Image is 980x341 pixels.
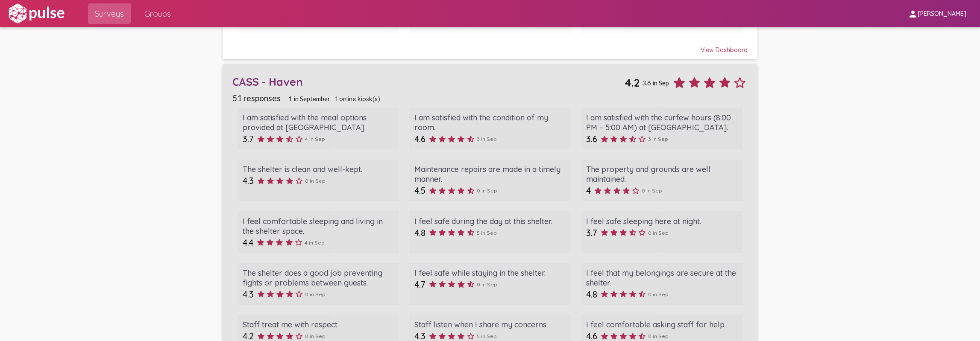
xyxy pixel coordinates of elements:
span: 4 in Sep [305,136,325,142]
span: 4.7 [414,279,425,290]
div: I am satisfied with the meal options provided at [GEOGRAPHIC_DATA]. [243,113,394,132]
div: I am satisfied with the curfew hours (8:00 PM – 5:00 AM) at [GEOGRAPHIC_DATA]. [586,113,737,132]
div: Maintenance repairs are made in a timely manner. [414,164,566,184]
a: Surveys [88,3,131,24]
span: 1 in September [288,95,330,102]
a: Groups [138,3,178,24]
span: 4.4 [243,237,253,248]
span: 0 in Sep [648,291,669,297]
span: 0 in Sep [305,333,326,339]
span: 4.3 [243,175,254,186]
div: I feel safe sleeping here at night. [586,216,737,226]
div: Staff listen when I share my concerns. [414,320,566,329]
span: 3 in Sep [477,136,497,142]
mat-icon: person [908,9,918,19]
span: 0 in Sep [305,178,326,184]
span: Surveys [95,6,124,21]
span: [PERSON_NAME] [918,10,966,18]
span: Groups [144,6,171,21]
img: white-logo.svg [7,3,66,24]
span: 4.8 [586,289,597,300]
span: 4.2 [625,76,640,89]
span: 0 in Sep [305,291,326,297]
span: 51 responses [232,93,281,103]
div: The shelter does a good job preventing fights or problems between guests. [243,268,394,288]
span: 1 online kiosk(s) [335,95,380,103]
span: 5 in Sep [477,333,497,339]
span: 3.7 [243,134,254,144]
div: Staff treat me with respect. [243,320,394,329]
button: [PERSON_NAME] [901,6,973,21]
div: View Dashboard [232,38,747,54]
span: 4 in Sep [305,239,325,246]
div: I feel comfortable asking staff for help. [586,320,737,329]
span: 0 in Sep [477,281,497,288]
span: 4.8 [414,227,425,238]
span: 5 in Sep [477,230,497,236]
div: I feel safe while staying in the shelter. [414,268,566,278]
span: 3.6 [586,134,597,144]
div: I feel comfortable sleeping and living in the shelter space. [243,216,394,236]
div: I feel that my belongings are secure at the shelter. [586,268,737,288]
span: 3 in Sep [648,136,668,142]
span: 0 in Sep [648,333,669,339]
span: 4.3 [243,289,254,300]
span: 4.5 [414,185,425,196]
span: 0 in Sep [642,187,662,194]
div: I am satisfied with the condition of my room. [414,113,566,132]
span: 0 in Sep [477,187,497,194]
span: 3.7 [586,227,597,238]
span: 0 in Sep [648,230,669,236]
div: The shelter is clean and well-kept. [243,164,394,174]
span: 3.6 in Sep [642,79,669,87]
span: 4.6 [414,134,425,144]
div: I feel safe during the day at this shelter. [414,216,566,226]
div: The property and grounds are well maintained. [586,164,737,184]
span: 4 [586,185,591,196]
div: CASS - Haven [232,75,625,88]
